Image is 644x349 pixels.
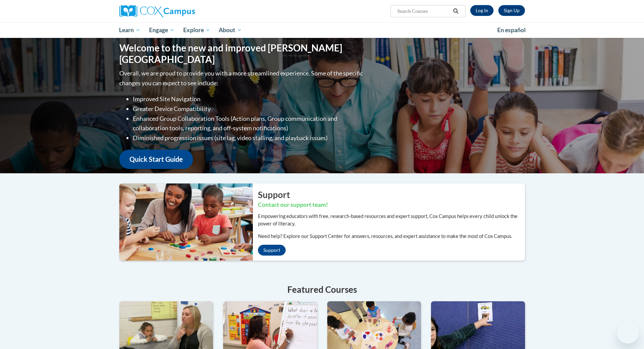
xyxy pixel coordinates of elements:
[179,22,215,38] a: Explore
[133,114,364,133] li: Enhanced Group Collaboration Tools (Action plans, Group communication and collaboration tools, re...
[119,150,193,169] a: Quick Start Guide
[258,201,525,209] h3: Contact our support team!
[133,104,364,114] li: Greater Device Compatibility
[470,5,494,16] a: Log In
[119,68,364,88] p: Overall, we are proud to provide you with a more streamlined experience. Some of the specific cha...
[119,26,140,34] span: Learn
[258,245,286,256] a: Support
[617,322,639,344] iframe: Button to launch messaging window
[145,22,179,38] a: Engage
[397,7,451,15] input: Search Courses
[498,5,525,16] a: Register
[219,26,242,34] span: About
[119,5,248,17] a: Cox Campus
[451,7,461,15] button: Search
[109,22,535,38] div: Main menu
[493,23,530,37] a: En español
[119,42,364,65] h1: Welcome to the new and improved [PERSON_NAME][GEOGRAPHIC_DATA]
[114,183,253,261] img: ...
[133,133,364,143] li: Diminished progression issues (site lag, video stalling, and playback issues)
[119,5,195,17] img: Cox Campus
[183,26,210,34] span: Explore
[149,26,174,34] span: Engage
[258,233,525,240] p: Need help? Explore our Support Center for answers, resources, and expert assistance to make the m...
[258,189,525,201] h2: Support
[258,213,525,227] p: Empowering educators with free, research-based resources and expert support, Cox Campus helps eve...
[115,22,145,38] a: Learn
[119,283,525,296] h4: Featured Courses
[214,22,246,38] a: About
[497,26,526,34] span: En español
[133,94,364,104] li: Improved Site Navigation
